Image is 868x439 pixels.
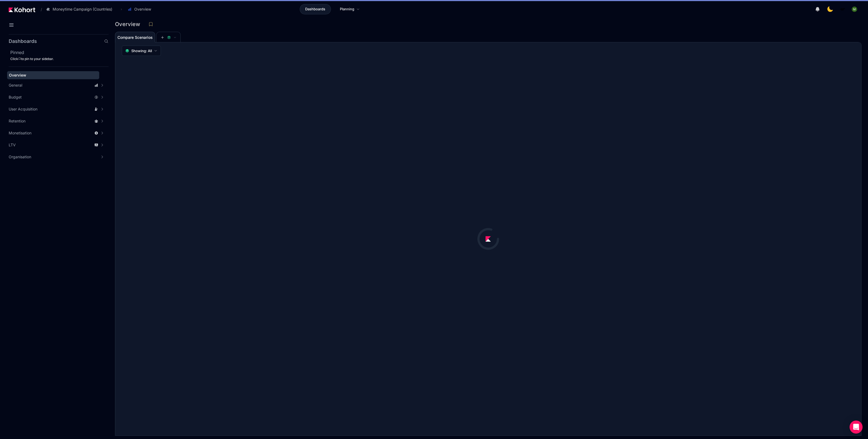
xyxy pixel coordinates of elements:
[53,7,112,12] span: Moneytime Campaign (Countries)
[305,7,325,12] span: Dashboards
[9,106,37,112] span: User Acquisition
[9,83,22,88] span: General
[9,118,25,124] span: Retention
[9,39,37,44] h2: Dashboards
[10,57,108,61] div: Click to pin to your sidebar.
[117,36,153,39] span: Compare Scenarios
[340,7,354,12] span: Planning
[9,142,16,148] span: LTV
[9,73,26,77] span: Overview
[131,48,152,53] span: Showing: All
[43,5,118,14] button: Moneytime Campaign (Countries)
[122,46,161,56] button: Showing: All
[9,130,31,136] span: Monetisation
[9,7,35,12] img: Kohort logo
[125,5,157,14] button: Overview
[7,71,99,79] a: Overview
[850,421,863,434] div: Open Intercom Messenger
[300,4,331,14] a: Dashboards
[36,7,42,12] span: /
[840,7,845,12] img: logo_MoneyTimeLogo_1_20250619094856634230.png
[134,7,151,12] span: Overview
[10,49,108,56] h2: Pinned
[334,4,365,14] a: Planning
[9,94,22,100] span: Budget
[115,21,143,27] h3: Overview
[120,7,123,11] span: ›
[9,154,31,160] span: Organisation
